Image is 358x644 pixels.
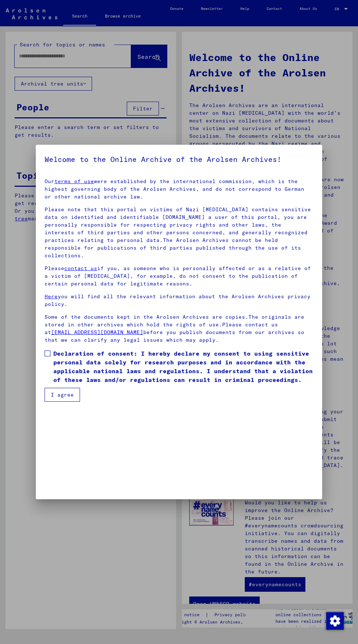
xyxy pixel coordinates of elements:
p: Some of the documents kept in the Arolsen Archives are copies.The originals are stored in other a... [45,313,313,344]
p: you will find all the relevant information about the Arolsen Archives privacy policy. [45,293,313,308]
a: Here [45,293,58,300]
a: contact us [64,265,97,272]
p: Please note that this portal on victims of Nazi [MEDICAL_DATA] contains sensitive data on identif... [45,206,313,260]
a: terms of use [54,178,94,185]
a: [EMAIL_ADDRESS][DOMAIN_NAME] [51,329,143,336]
div: Change consent [326,612,343,629]
h5: Welcome to the Online Archive of the Arolsen Archives! [45,154,313,165]
button: I agree [45,388,80,402]
p: Please if you, as someone who is personally affected or as a relative of a victim of [MEDICAL_DAT... [45,265,313,288]
span: Declaration of consent: I hereby declare my consent to using sensitive personal data solely for r... [53,349,313,384]
img: Change consent [326,612,344,630]
p: Our were established by the international commission, which is the highest governing body of the ... [45,178,313,201]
